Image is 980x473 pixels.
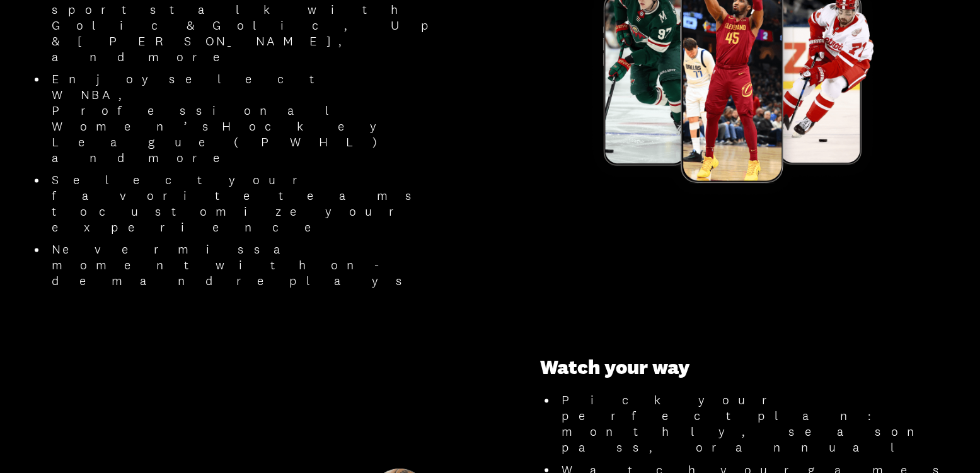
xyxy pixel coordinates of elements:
li: Select your favorite teams to customize your experience [47,172,440,235]
h3: Watch your way [540,356,950,380]
li: Enjoy select WNBA, Professional Women’s Hockey League (PWHL) and more [47,71,440,166]
li: Never miss a moment with on-demand replays [47,242,440,289]
li: Pick your perfect plan: monthly, season pass, or annual [556,392,950,455]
